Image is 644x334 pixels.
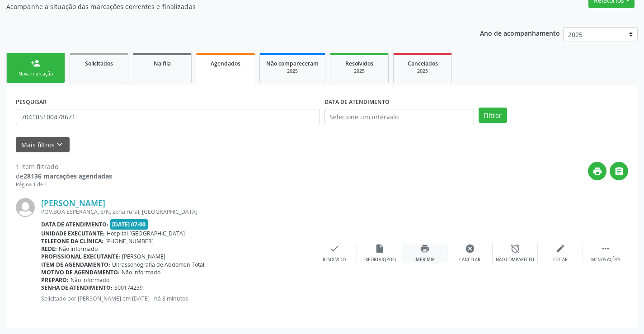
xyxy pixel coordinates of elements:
i: print [420,244,430,254]
b: Telefone da clínica: [41,237,103,245]
div: person_add [31,58,41,68]
span: Não informado [71,276,109,284]
i:  [614,166,624,176]
button: print [588,162,606,180]
div: Editar [553,257,568,263]
div: Menos ações [591,257,620,263]
div: de [16,171,112,181]
label: PESQUISAR [16,95,47,109]
div: 2025 [337,68,382,75]
span: Ultrassonografia de Abdomen Total [112,261,204,268]
i: print [592,166,602,176]
div: Imprimir [414,257,435,263]
b: Preparo: [41,276,69,284]
i: cancel [465,244,475,254]
span: Não compareceram [266,60,319,67]
div: Nova marcação [13,71,58,77]
img: img [16,198,35,217]
span: Na fila [154,60,171,67]
div: Cancelar [459,257,480,263]
div: POV.BOA ESPERANÇA, S/N, zona rural, [GEOGRAPHIC_DATA] [41,208,312,216]
b: Rede: [41,245,57,253]
i: insert_drive_file [375,244,385,254]
b: Senha de atendimento: [41,284,113,292]
span: Hospital [GEOGRAPHIC_DATA] [107,230,185,237]
i: keyboard_arrow_down [55,140,65,150]
div: Resolvido [323,257,346,263]
b: Unidade executante: [41,230,105,237]
span: Não informado [122,268,160,276]
a: [PERSON_NAME] [41,198,105,208]
div: 2025 [266,68,319,75]
b: Item de agendamento: [41,261,110,268]
p: Ano de acompanhamento [480,27,560,38]
button:  [610,162,628,180]
i:  [601,244,611,254]
div: Não compareceu [496,257,534,263]
b: Profissional executante: [41,253,120,260]
span: Agendados [211,60,240,67]
div: 1 item filtrado [16,162,112,171]
p: Solicitado por [PERSON_NAME] em [DATE] - há 8 minutos [41,295,312,302]
input: Nome, CNS [16,109,320,124]
input: Selecione um intervalo [324,109,474,124]
span: [PERSON_NAME] [122,253,165,260]
i: check [329,244,339,254]
span: S00174239 [114,284,143,292]
span: Não informado [59,245,98,253]
i: alarm_off [510,244,520,254]
b: Data de atendimento: [41,221,108,228]
button: Filtrar [479,108,507,123]
label: DATA DE ATENDIMENTO [324,95,390,109]
span: Resolvidos [345,60,373,67]
span: Cancelados [408,60,438,67]
span: Solicitados [85,60,113,67]
i: edit [555,244,565,254]
button: Mais filtroskeyboard_arrow_down [16,137,70,153]
p: Acompanhe a situação das marcações correntes e finalizadas [6,2,448,11]
strong: 28136 marcações agendadas [24,172,112,180]
div: Exportar (PDF) [363,257,396,263]
div: Página 1 de 1 [16,181,112,188]
b: Motivo de agendamento: [41,268,120,276]
span: [PHONE_NUMBER] [105,237,154,245]
div: 2025 [400,68,445,75]
span: [DATE] 07:00 [110,219,148,230]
